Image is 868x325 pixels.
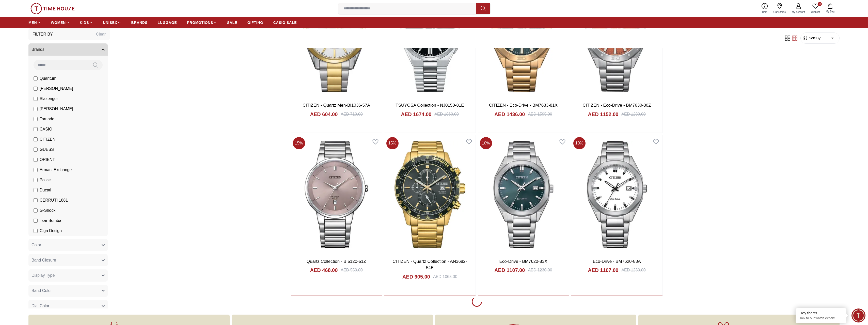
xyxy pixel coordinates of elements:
[393,259,467,270] a: CITIZEN - Quartz Collection - AN3682-54E
[621,111,645,117] div: AED 1280.00
[33,31,53,37] h3: Filter By
[291,135,382,254] img: Quartz Collection - BI5120-51Z
[28,300,108,312] button: Dial Color
[30,3,75,14] img: ...
[34,229,38,233] input: Ciga Design
[40,228,62,234] span: Ciga Design
[34,178,38,182] input: Police
[31,272,55,279] span: Display Type
[528,267,552,273] div: AED 1230.00
[818,2,822,6] span: 0
[103,20,117,25] span: UNISEX
[40,167,72,173] span: Armani Exchange
[158,20,177,25] span: LUGGAGE
[851,308,865,322] div: Chat Widget
[80,20,89,25] span: KIDS
[480,137,492,149] span: 10 %
[40,218,61,224] span: Tsar Bomba
[227,18,237,27] a: SALE
[499,259,547,264] a: Eco-Drive - BM7620-83X
[158,18,177,27] a: LUGGAGE
[293,137,305,149] span: 15 %
[40,86,73,92] span: [PERSON_NAME]
[799,311,843,316] div: Hey there!
[34,137,38,141] input: CITIZEN
[808,2,823,15] a: 0Wishlist
[621,267,645,273] div: AED 1230.00
[34,168,38,172] input: Armani Exchange
[303,103,370,108] a: CITIZEN - Quartz Men-BI1036-57A
[310,111,338,118] h4: AED 604.00
[28,20,37,25] span: MEN
[131,18,148,27] a: BRANDS
[28,285,108,297] button: Band Color
[341,111,362,117] div: AED 710.00
[402,273,430,280] h4: AED 905.00
[34,107,38,111] input: [PERSON_NAME]
[571,135,662,254] img: Eco-Drive - BM7620-83A
[573,137,586,149] span: 10 %
[28,43,108,56] button: Brands
[823,3,838,14] button: My Bag
[433,274,457,280] div: AED 1065.00
[34,188,38,192] input: Ducati
[40,136,55,142] span: CITIZEN
[401,111,431,118] h4: AED 1674.00
[396,103,464,108] a: TSUYOSA Collection - NJ0150-81E
[28,269,108,282] button: Display Type
[34,219,38,223] input: Tsar Bomba
[31,288,52,294] span: Band Color
[588,111,618,118] h4: AED 1152.00
[28,18,41,27] a: MEN
[809,10,822,14] span: Wishlist
[40,147,54,153] span: GUESS
[808,36,822,41] span: Sort By:
[434,111,459,117] div: AED 1860.00
[34,127,38,131] input: CASIO
[588,267,618,274] h4: AED 1107.00
[31,46,44,53] span: Brands
[40,177,51,183] span: Police
[131,20,148,25] span: BRANDS
[494,267,525,274] h4: AED 1107.00
[273,18,297,27] a: CASIO SALE
[28,239,108,251] button: Color
[759,2,770,15] a: Help
[40,116,54,122] span: Tornado
[40,126,52,132] span: CASIO
[40,207,55,214] span: G-Shock
[31,242,41,248] span: Color
[40,96,58,102] span: Slazenger
[799,316,843,320] p: Talk to our watch expert!
[771,10,788,14] span: Our Stores
[384,135,476,254] img: CITIZEN - Quartz Collection - AN3682-54E
[593,259,641,264] a: Eco-Drive - BM7620-83A
[803,36,822,41] button: Sort By:
[40,187,51,193] span: Ducati
[273,20,297,25] span: CASIO SALE
[31,303,49,309] span: Dial Color
[187,20,213,25] span: PROMOTIONS
[227,20,237,25] span: SALE
[494,111,525,118] h4: AED 1436.00
[34,208,38,213] input: G-Shock
[247,20,263,25] span: GIFTING
[34,198,38,202] input: CERRUTI 1881
[478,135,569,254] img: Eco-Drive - BM7620-83X
[34,117,38,121] input: Tornado
[80,18,93,27] a: KIDS
[103,18,121,27] a: UNISEX
[307,259,366,264] a: Quartz Collection - BI5120-51Z
[34,148,38,152] input: GUESS
[386,137,399,149] span: 15 %
[489,103,558,108] a: CITIZEN - Eco-Drive - BM7633-81X
[40,197,68,203] span: CERRUTI 1881
[790,10,807,14] span: My Account
[528,111,552,117] div: AED 1595.00
[51,18,70,27] a: WOMEN
[40,106,73,112] span: [PERSON_NAME]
